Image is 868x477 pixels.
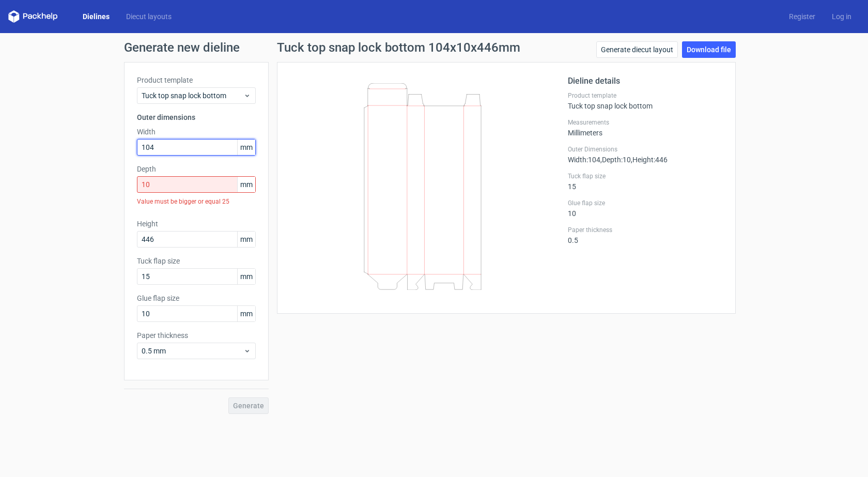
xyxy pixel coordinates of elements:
[137,330,256,341] label: Paper thickness
[124,41,744,54] h1: Generate new dieline
[824,11,860,22] a: Log in
[600,156,631,164] span: , Depth : 10
[596,41,678,58] a: Generate diecut layout
[568,118,723,127] label: Measurements
[682,41,736,58] a: Download file
[568,118,723,137] div: Millimeters
[568,199,723,207] label: Glue flap size
[568,145,723,153] label: Outer Dimensions
[74,11,118,22] a: Dielines
[137,112,256,122] h3: Outer dimensions
[237,140,255,155] span: mm
[137,127,256,137] label: Width
[137,293,256,303] label: Glue flap size
[568,172,723,191] div: 15
[137,75,256,85] label: Product template
[237,177,255,192] span: mm
[237,306,255,321] span: mm
[568,156,600,164] span: Width : 104
[568,91,723,110] div: Tuck top snap lock bottom
[568,75,723,87] h2: Dieline details
[237,269,255,284] span: mm
[137,219,256,229] label: Height
[142,90,243,101] span: Tuck top snap lock bottom
[568,226,723,234] label: Paper thickness
[568,172,723,180] label: Tuck flap size
[568,226,723,244] div: 0.5
[277,41,520,54] h1: Tuck top snap lock bottom 104x10x446mm
[137,193,256,210] div: Value must be bigger or equal 25
[118,11,180,22] a: Diecut layouts
[142,346,243,356] span: 0.5 mm
[137,256,256,266] label: Tuck flap size
[631,156,668,164] span: , Height : 446
[781,11,824,22] a: Register
[137,164,256,174] label: Depth
[568,199,723,218] div: 10
[237,232,255,247] span: mm
[568,91,723,100] label: Product template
